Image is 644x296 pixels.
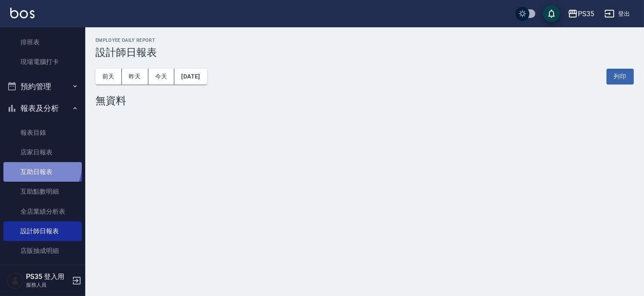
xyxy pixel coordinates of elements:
[3,241,82,261] a: 店販抽成明細
[148,69,175,84] button: 今天
[95,38,634,43] h2: Employee Daily Report
[3,52,82,72] a: 現場電腦打卡
[3,123,82,142] a: 報表目錄
[3,32,82,52] a: 排班表
[601,6,634,22] button: 登出
[122,69,148,84] button: 昨天
[95,46,634,58] h3: 設計師日報表
[10,8,35,18] img: Logo
[578,9,594,19] div: PS35
[3,221,82,241] a: 設計師日報表
[7,272,24,289] img: Person
[26,273,69,281] h5: PS35 登入用
[3,261,82,280] a: 費用分析表
[26,281,69,289] p: 服務人員
[3,142,82,162] a: 店家日報表
[174,69,207,84] button: [DATE]
[3,182,82,201] a: 互助點數明細
[564,5,598,23] button: PS35
[95,95,634,107] div: 無資料
[543,5,560,22] button: save
[3,97,82,119] button: 報表及分析
[3,75,82,98] button: 預約管理
[95,69,122,84] button: 前天
[606,69,634,84] button: 列印
[3,202,82,221] a: 全店業績分析表
[3,162,82,182] a: 互助日報表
